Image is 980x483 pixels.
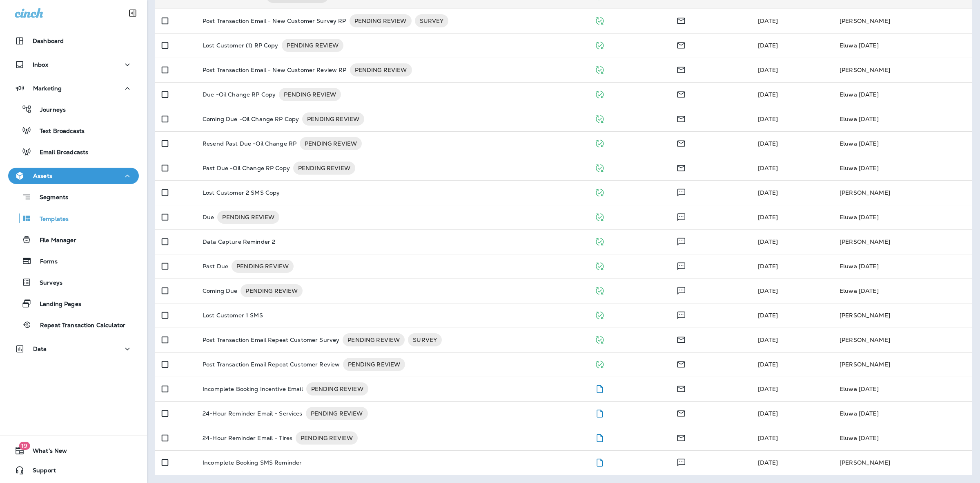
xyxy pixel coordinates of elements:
p: Incomplete Booking Incentive Email [203,382,303,395]
button: Segments [8,188,139,206]
div: PENDING REVIEW [241,284,303,297]
p: Templates [31,216,69,223]
div: PENDING REVIEW [306,382,368,395]
p: Coming Due [203,284,237,297]
span: Published [595,115,605,122]
span: Sarah Miller [758,312,778,319]
td: Eluwa [DATE] [833,401,972,426]
span: Published [595,188,605,195]
div: PENDING REVIEW [282,39,344,52]
td: [PERSON_NAME] [833,58,972,82]
span: Text [676,311,686,318]
button: Forms [8,252,139,270]
span: PENDING REVIEW [296,434,358,442]
span: Email [676,115,686,122]
div: PENDING REVIEW [300,137,362,150]
p: Dashboard [33,38,64,44]
p: Post Transaction Email Repeat Customer Survey [203,333,339,346]
span: PENDING REVIEW [282,41,344,49]
div: PENDING REVIEW [306,407,368,420]
p: Landing Pages [31,301,81,308]
span: J-P Scoville [758,17,778,25]
button: Data [8,341,139,357]
div: PENDING REVIEW [343,333,405,346]
span: Published [595,16,605,24]
td: Eluwa [DATE] [833,107,972,131]
p: Due [203,211,214,224]
p: Lost Customer 2 SMS Copy [203,189,280,196]
p: 24-Hour Reminder Email - Services [203,407,303,420]
td: [PERSON_NAME] [833,303,972,328]
span: Published [595,139,605,146]
span: PENDING REVIEW [350,17,412,25]
span: SURVEY [415,17,449,25]
td: Eluwa [DATE] [833,156,972,180]
span: Sarah Miller [758,385,778,393]
span: Sarah Miller [758,213,778,221]
span: PENDING REVIEW [279,90,341,99]
span: Sarah Miller [758,91,778,98]
p: Repeat Transaction Calculator [32,322,125,330]
p: Post Transaction Email Repeat Customer Review [203,358,340,371]
p: Text Broadcasts [31,128,85,135]
span: Email [676,16,686,24]
span: Sarah Miller [758,361,778,368]
span: Sarah Miller [758,434,778,442]
p: Segments [31,194,68,202]
button: Text Broadcasts [8,122,139,139]
p: Surveys [31,279,62,287]
span: Sarah Miller [758,410,778,417]
span: Published [595,164,605,171]
p: Forms [32,258,58,266]
div: PENDING REVIEW [279,88,341,101]
p: Inbox [33,61,48,68]
div: PENDING REVIEW [217,211,279,224]
span: Email [676,41,686,48]
span: SURVEY [408,336,442,344]
span: Published [595,262,605,269]
div: PENDING REVIEW [232,260,294,273]
div: SURVEY [408,333,442,346]
p: 24-Hour Reminder Email - Tires [203,431,292,445]
p: Lost Customer (1) RP Copy [203,39,278,52]
td: Eluwa [DATE] [833,205,972,229]
span: PENDING REVIEW [232,262,294,270]
p: Post Transaction Email - New Customer Review RP [203,63,347,76]
p: Coming Due -Oil Change RP Copy [203,112,299,126]
p: Data [33,346,47,352]
button: Repeat Transaction Calculator [8,316,139,333]
div: SURVEY [415,14,449,27]
span: PENDING REVIEW [343,336,405,344]
span: Draft [595,434,605,441]
span: Email [676,164,686,171]
td: Eluwa [DATE] [833,426,972,450]
button: Assets [8,168,139,184]
span: Email [676,434,686,441]
div: PENDING REVIEW [350,63,412,76]
span: Text [676,213,686,220]
p: Email Broadcasts [31,149,88,157]
div: PENDING REVIEW [296,431,358,445]
p: Past Due -Oil Change RP Copy [203,162,290,175]
span: What's New [24,447,67,457]
span: PENDING REVIEW [306,409,368,418]
span: Published [595,360,605,367]
span: PENDING REVIEW [343,360,405,368]
button: Collapse Sidebar [121,5,144,21]
span: PENDING REVIEW [350,66,412,74]
span: Draft [595,409,605,416]
span: Text [676,262,686,269]
p: Incomplete Booking SMS Reminder [203,459,302,466]
span: PENDING REVIEW [241,287,303,295]
span: Email [676,409,686,416]
p: Post Transaction Email - New Customer Survey RP [203,14,346,27]
p: Marketing [33,85,62,92]
span: Email [676,360,686,367]
td: [PERSON_NAME] [833,328,972,352]
span: Draft [595,384,605,392]
span: Sarah Miller [758,42,778,49]
span: Published [595,311,605,318]
p: Past Due [203,260,228,273]
span: J-P Scoville [758,238,778,245]
button: Templates [8,210,139,227]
